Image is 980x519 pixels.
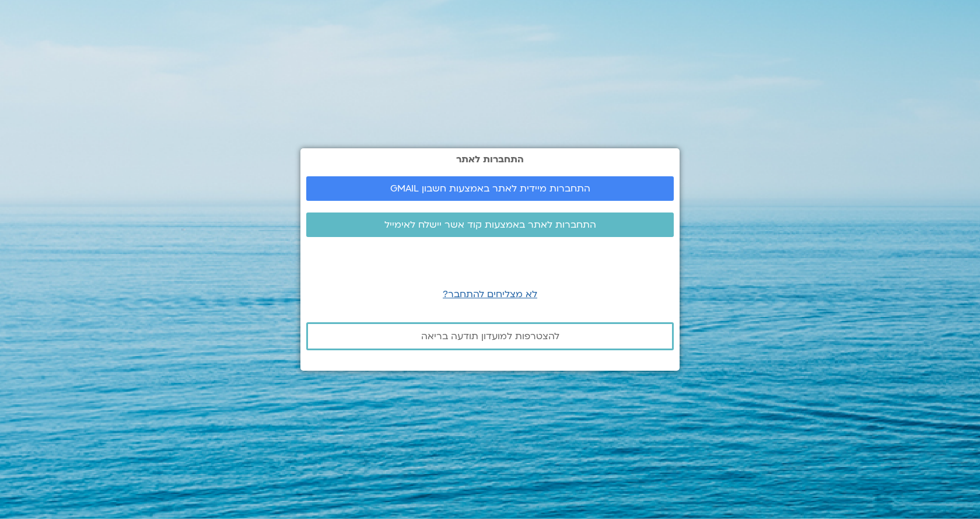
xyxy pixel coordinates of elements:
[306,213,674,237] a: התחברות לאתר באמצעות קוד אשר יישלח לאימייל
[390,183,590,194] span: התחברות מיידית לאתר באמצעות חשבון GMAIL
[306,322,674,350] a: להצטרפות למועדון תודעה בריאה
[443,288,537,301] a: לא מצליחים להתחבר?
[306,154,674,165] h2: התחברות לאתר
[306,176,674,201] a: התחברות מיידית לאתר באמצעות חשבון GMAIL
[421,331,559,342] span: להצטרפות למועדון תודעה בריאה
[384,220,596,230] span: התחברות לאתר באמצעות קוד אשר יישלח לאימייל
